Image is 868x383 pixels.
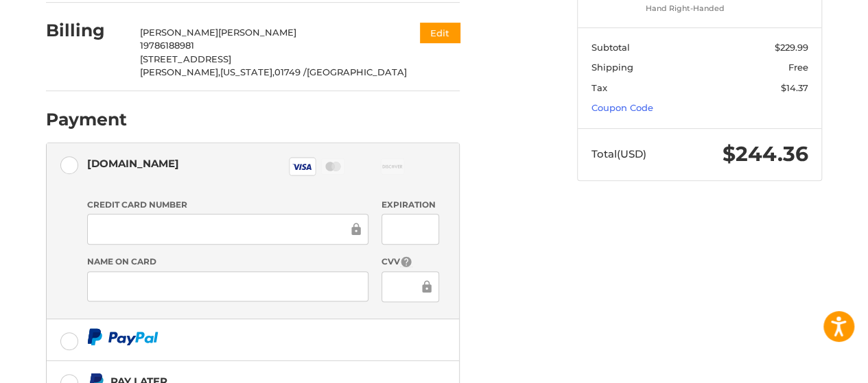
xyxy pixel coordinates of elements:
[87,152,179,175] div: [DOMAIN_NAME]
[591,102,653,113] a: Coupon Code
[591,147,646,160] span: Total (USD)
[775,42,808,53] span: $229.99
[591,82,607,93] span: Tax
[646,3,751,14] li: Hand Right-Handed
[220,66,274,77] span: [US_STATE],
[723,141,808,166] span: $244.36
[382,256,438,269] label: CVV
[591,62,633,73] span: Shipping
[420,23,460,42] button: Edit
[87,199,368,211] label: Credit Card Number
[307,66,407,77] span: [GEOGRAPHIC_DATA]
[140,66,220,77] span: [PERSON_NAME],
[46,20,126,41] h2: Billing
[140,40,194,51] span: 19786188981
[140,53,231,64] span: [STREET_ADDRESS]
[591,42,630,53] span: Subtotal
[218,27,296,38] span: [PERSON_NAME]
[781,82,808,93] span: $14.37
[87,256,368,268] label: Name on Card
[382,199,438,211] label: Expiration
[46,109,127,130] h2: Payment
[788,62,808,73] span: Free
[140,27,218,38] span: [PERSON_NAME]
[87,328,159,345] img: PayPal icon
[274,66,307,77] span: 01749 /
